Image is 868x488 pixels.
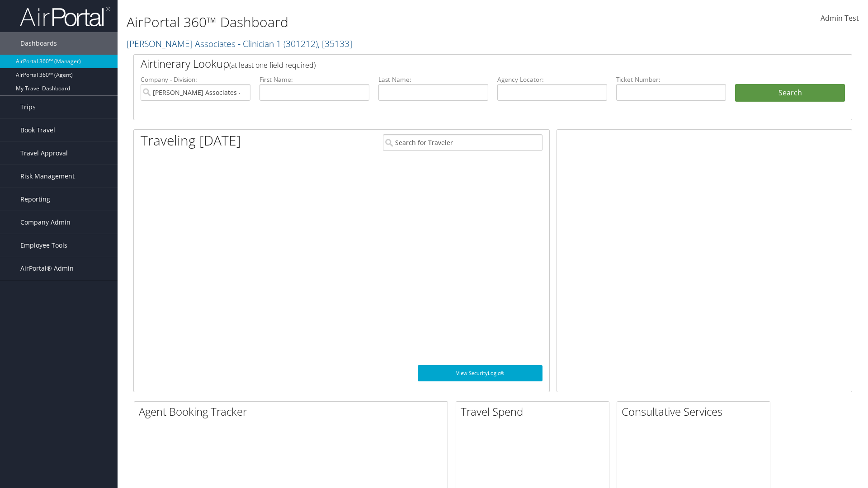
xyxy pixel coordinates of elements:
[20,234,67,257] span: Employee Tools
[622,404,770,419] h2: Consultative Services
[127,38,352,50] a: [PERSON_NAME] Associates - Clinician 1
[821,13,859,23] span: Admin Test
[259,75,369,84] label: First Name:
[20,96,36,118] span: Trips
[139,404,448,419] h2: Agent Booking Tracker
[616,75,726,84] label: Ticket Number:
[20,142,68,164] span: Travel Approval
[20,211,71,234] span: Company Admin
[461,404,609,419] h2: Travel Spend
[497,75,607,84] label: Agency Locator:
[127,13,615,32] h1: AirPortal 360™ Dashboard
[20,119,55,141] span: Book Travel
[821,5,859,33] a: Admin Test
[20,6,110,27] img: airportal-logo.png
[318,38,352,50] span: , [ 35133 ]
[20,32,57,55] span: Dashboards
[283,38,318,50] span: ( 301212 )
[141,56,785,71] h2: Airtinerary Lookup
[383,134,542,151] input: Search for Traveler
[141,131,241,150] h1: Traveling [DATE]
[20,165,75,188] span: Risk Management
[378,75,488,84] label: Last Name:
[418,365,542,381] a: View SecurityLogic®
[229,60,316,70] span: (at least one field required)
[20,188,50,211] span: Reporting
[735,84,845,102] button: Search
[141,75,250,84] label: Company - Division:
[20,257,74,280] span: AirPortal® Admin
